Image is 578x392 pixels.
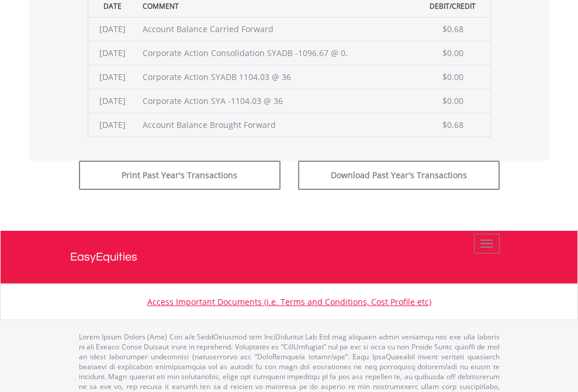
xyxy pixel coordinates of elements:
[88,17,137,41] td: [DATE]
[442,71,463,82] span: $0.00
[442,119,463,130] span: $0.68
[442,95,463,106] span: $0.00
[137,65,416,89] td: Corporate Action SYADB 1104.03 @ 36
[88,41,137,65] td: [DATE]
[137,41,416,65] td: Corporate Action Consolidation SYADB -1096.67 @ 0.
[88,65,137,89] td: [DATE]
[442,47,463,58] span: $0.00
[298,161,500,190] button: Download Past Year's Transactions
[137,17,416,41] td: Account Balance Carried Forward
[79,161,281,190] button: Print Past Year's Transactions
[137,113,416,137] td: Account Balance Brought Forward
[442,23,463,34] span: $0.68
[137,89,416,113] td: Corporate Action SYA -1104.03 @ 36
[147,296,431,307] a: Access Important Documents (i.e. Terms and Conditions, Cost Profile etc)
[88,89,137,113] td: [DATE]
[88,113,137,137] td: [DATE]
[70,231,508,283] a: EasyEquities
